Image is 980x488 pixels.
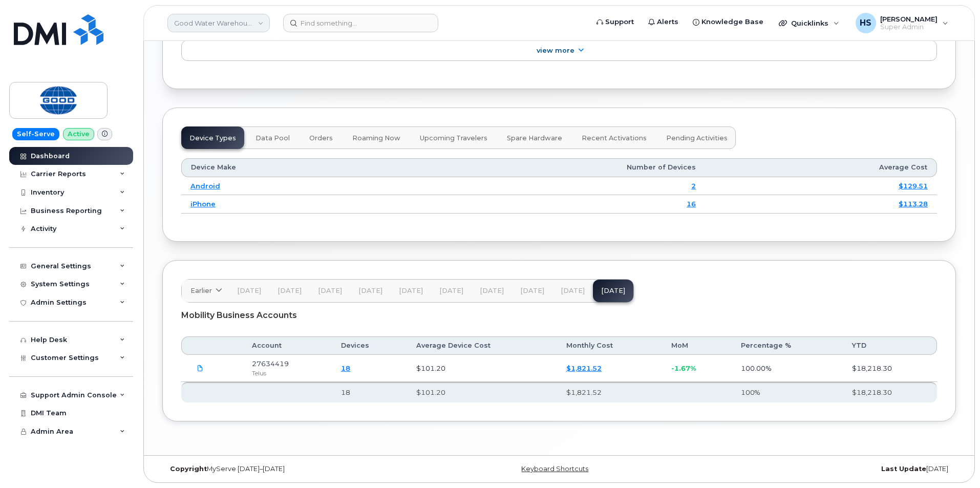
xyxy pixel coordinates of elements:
span: [DATE] [561,287,585,295]
th: Devices [332,336,407,355]
a: iPhone [190,200,216,208]
th: Monthly Cost [557,336,662,355]
span: Upcoming Travelers [420,134,487,142]
span: Orders [309,134,333,142]
span: Quicklinks [791,19,828,27]
a: Good Water Warehouse Inc [167,14,270,32]
span: Data Pool [255,134,290,142]
th: Percentage % [732,336,843,355]
span: View More [537,47,574,54]
th: $101.20 [407,382,557,402]
th: 18 [332,382,407,402]
span: [DATE] [237,287,261,295]
span: [DATE] [399,287,423,295]
a: 18 [341,364,350,372]
span: -1.67% [671,364,696,372]
span: Telus [252,369,266,377]
th: $18,218.30 [843,382,937,402]
span: [DATE] [439,287,463,295]
a: 16 [687,200,696,208]
span: Knowledge Base [701,17,763,27]
th: YTD [843,336,937,355]
a: $1,821.52 [566,364,602,372]
div: [DATE] [691,465,956,473]
span: [DATE] [358,287,382,295]
a: Android [190,182,220,190]
a: View More [181,40,937,61]
span: Super Admin [880,23,938,31]
span: Recent Activations [582,134,647,142]
span: Earlier [190,286,212,295]
strong: Last Update [881,465,926,473]
a: 2 [691,182,696,190]
th: Average Cost [705,158,937,177]
a: $113.28 [899,200,928,208]
div: Mobility Business Accounts [181,303,937,328]
strong: Copyright [170,465,207,473]
div: Heather Space [848,13,955,33]
span: Alerts [657,17,678,27]
a: GoodWater.TELUS-27634419-2025-08-14.pdf [190,359,210,377]
th: 100% [732,382,843,402]
input: Find something... [283,14,438,32]
td: 100.00% [732,355,843,382]
div: Quicklinks [772,13,846,33]
span: [DATE] [480,287,504,295]
a: Support [589,12,641,32]
span: Spare Hardware [507,134,562,142]
th: MoM [662,336,732,355]
span: [DATE] [318,287,342,295]
th: $1,821.52 [557,382,662,402]
td: $101.20 [407,355,557,382]
th: Number of Devices [402,158,705,177]
a: $129.51 [899,182,928,190]
a: Earlier [182,280,229,302]
span: [DATE] [520,287,544,295]
div: MyServe [DATE]–[DATE] [162,465,427,473]
span: HS [860,17,871,29]
th: Average Device Cost [407,336,557,355]
span: Pending Activities [666,134,728,142]
span: Support [605,17,634,27]
a: Knowledge Base [686,12,771,32]
span: Roaming Now [352,134,400,142]
th: Device Make [181,158,402,177]
td: $18,218.30 [843,355,937,382]
span: 27634419 [252,359,289,368]
a: Keyboard Shortcuts [521,465,588,473]
th: Account [243,336,332,355]
span: [PERSON_NAME] [880,15,938,23]
a: Alerts [641,12,686,32]
span: [DATE] [278,287,302,295]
